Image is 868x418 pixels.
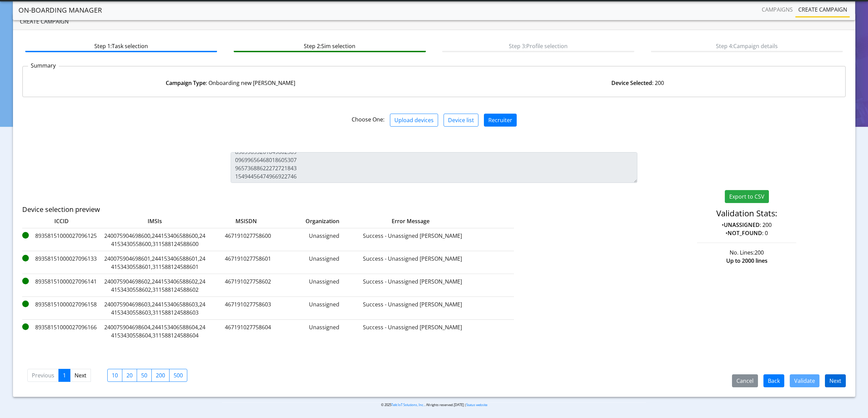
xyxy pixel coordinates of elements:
[234,39,425,52] btn: Step 2: Sim selection
[28,61,59,70] p: Summary
[290,232,358,248] label: Unassigned
[348,217,450,225] label: Error Message
[104,217,206,225] label: IMSIs
[361,232,464,248] label: Success - Unassigned [PERSON_NAME]
[22,323,101,340] label: 89358151000027096166
[22,205,571,214] h5: Device selection preview
[763,374,784,387] button: Back
[790,374,819,387] button: Validate
[27,79,434,87] div: : Onboarding new [PERSON_NAME]
[642,248,851,257] div: No. Lines:
[137,369,152,382] label: 50
[444,114,478,127] button: Device list
[442,39,634,52] btn: Step 3: Profile selection
[13,13,855,30] div: Create campaign
[391,403,424,407] a: Telit IoT Solutions, Inc.
[724,221,760,229] strong: UNASSIGNED
[648,221,846,229] p: • : 200
[361,255,464,271] label: Success - Unassigned [PERSON_NAME]
[648,229,846,237] p: • : 0
[209,300,287,317] label: 467191027758603
[290,323,358,340] label: Unassigned
[209,255,287,271] label: 467191027758601
[22,277,101,294] label: 89358151000027096141
[796,3,850,16] a: Create campaign
[104,300,206,317] label: 240075904698603,244153406588603,244153430558603,311588124588603
[276,217,345,225] label: Organization
[390,114,438,127] button: Upload devices
[728,229,762,237] strong: NOT_FOUND
[104,277,206,294] label: 240075904698602,244153406588602,244153430558602,311588124588602
[642,257,851,265] div: Up to 2000 lines
[209,323,287,340] label: 467191027758604
[361,277,464,294] label: Success - Unassigned [PERSON_NAME]
[151,369,169,382] label: 200
[361,323,464,340] label: Success - Unassigned [PERSON_NAME]
[209,277,287,294] label: 467191027758602
[104,323,206,340] label: 240075904698604,244153406588604,244153430558604,311588124588604
[58,369,70,382] a: 1
[209,217,274,225] label: MSISDN
[22,232,101,248] label: 89358151000027096125
[18,3,102,17] a: On-Boarding Manager
[759,3,796,16] a: Campaigns
[166,79,206,87] strong: Campaign Type
[732,374,758,387] button: Cancel
[222,402,646,407] p: © 2025 . All rights reserved.[DATE] |
[22,217,101,225] label: ICCID
[755,249,764,256] span: 200
[611,79,652,87] strong: Device Selected
[290,300,358,317] label: Unassigned
[825,374,846,387] button: Next
[22,255,101,271] label: 89358151000027096133
[70,369,91,382] a: Next
[484,114,517,127] button: Recruiter
[107,369,122,382] label: 10
[122,369,137,382] label: 20
[104,255,206,271] label: 240075904698601,244153406588601,244153430558601,311588124588601
[104,232,206,248] label: 240075904698600,244153406588600,244153430558600,311588124588600
[651,39,843,52] btn: Step 4: Campaign details
[209,232,287,248] label: 467191027758600
[169,369,187,382] label: 500
[25,39,217,52] btn: Step 1: Task selection
[361,300,464,317] label: Success - Unassigned [PERSON_NAME]
[290,277,358,294] label: Unassigned
[22,300,101,317] label: 89358151000027096158
[290,255,358,271] label: Unassigned
[725,190,769,203] button: Export to CSV
[466,403,487,407] a: Status website
[434,79,841,87] div: : 200
[352,116,384,123] span: Choose One:
[648,208,846,218] h4: Validation Stats:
